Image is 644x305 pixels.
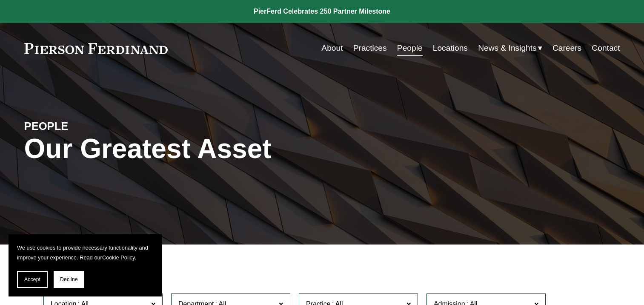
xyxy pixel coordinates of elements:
[552,40,581,56] a: Careers
[17,243,153,262] p: We use cookies to provide necessary functionality and improve your experience. Read our .
[478,41,537,56] span: News & Insights
[24,276,40,282] span: Accept
[102,254,135,261] a: Cookie Policy
[24,133,421,164] h1: Our Greatest Asset
[9,234,162,296] section: Cookie banner
[60,276,78,282] span: Decline
[17,271,48,288] button: Accept
[397,40,423,56] a: People
[24,119,173,133] h4: PEOPLE
[54,271,84,288] button: Decline
[353,40,387,56] a: Practices
[321,40,343,56] a: About
[478,40,542,56] a: folder dropdown
[592,40,620,56] a: Contact
[433,40,468,56] a: Locations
